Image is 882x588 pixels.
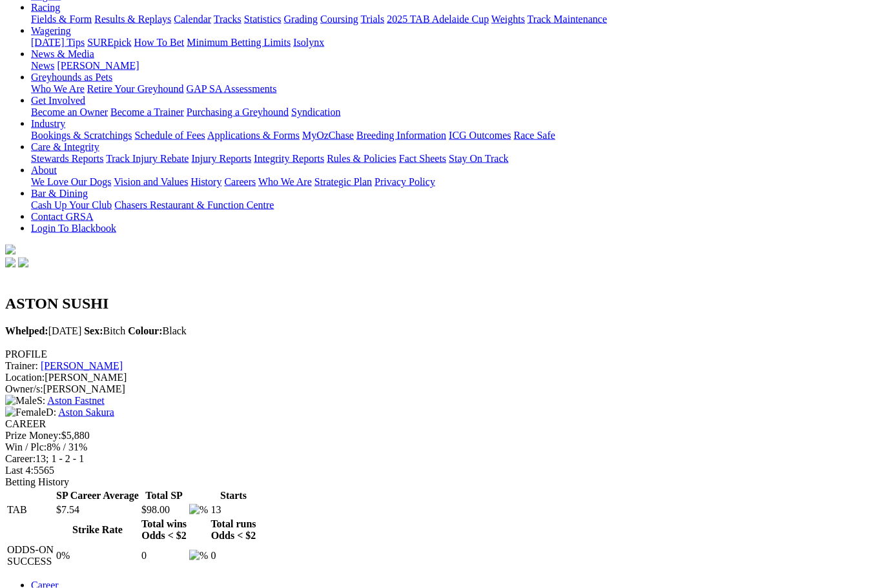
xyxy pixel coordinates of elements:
div: 5565 [5,465,877,476]
a: Privacy Policy [374,176,435,187]
td: ODDS-ON SUCCESS [6,543,54,568]
img: logo-grsa-white.png [5,245,15,255]
a: Login To Blackbook [31,223,116,234]
div: Wagering [31,37,877,48]
td: 0% [56,543,139,568]
a: Track Maintenance [528,14,607,25]
a: Fields & Form [31,14,92,25]
a: News [31,60,54,71]
a: Cash Up Your Club [31,199,112,210]
a: Become a Trainer [110,106,184,117]
a: GAP SA Assessments [187,83,277,94]
span: Location: [5,372,45,383]
a: How To Bet [134,37,185,48]
div: 8% / 31% [5,441,877,453]
a: About [31,165,57,176]
span: [DATE] [5,325,81,336]
td: $98.00 [141,503,187,516]
div: CAREER [5,418,877,430]
img: twitter.svg [18,258,28,268]
th: Total SP [141,489,187,502]
a: SUREpick [87,37,131,48]
a: Breeding Information [356,130,446,141]
a: Purchasing a Greyhound [187,106,289,117]
a: Tracks [214,14,241,25]
a: Chasers Restaurant & Function Centre [114,199,274,210]
a: Rules & Policies [327,153,396,164]
img: % [189,550,208,562]
a: Coursing [320,14,358,25]
a: MyOzChase [302,130,354,141]
div: Racing [31,14,877,25]
b: Colour: [128,325,162,336]
div: [PERSON_NAME] [5,372,877,383]
a: Results & Replays [94,14,171,25]
div: [PERSON_NAME] [5,383,877,395]
a: Contact GRSA [31,211,93,222]
td: 13 [210,503,256,516]
a: Stay On Track [449,153,508,164]
div: PROFILE [5,349,877,360]
div: Bar & Dining [31,199,877,211]
a: Become an Owner [31,106,108,117]
th: SP Career Average [56,489,139,502]
a: Strategic Plan [314,176,372,187]
div: 13; 1 - 2 - 1 [5,453,877,465]
div: Betting History [5,476,877,488]
a: Care & Integrity [31,141,99,152]
b: Sex: [84,325,103,336]
th: Total wins Odds < $2 [141,518,187,542]
td: TAB [6,503,54,516]
a: Bookings & Scratchings [31,130,132,141]
span: Trainer: [5,360,38,371]
a: Isolynx [293,37,324,48]
td: 0 [210,543,256,568]
div: Industry [31,130,877,141]
span: Last 4: [5,465,34,476]
div: Greyhounds as Pets [31,83,877,95]
a: Get Involved [31,95,85,106]
a: Minimum Betting Limits [187,37,291,48]
div: News & Media [31,60,877,72]
a: Wagering [31,25,71,36]
a: Applications & Forms [207,130,300,141]
span: S: [5,395,45,406]
h2: ASTON SUSHI [5,295,877,312]
div: Care & Integrity [31,153,877,165]
div: About [31,176,877,188]
span: Win / Plc: [5,441,46,452]
a: [PERSON_NAME] [41,360,123,371]
a: Industry [31,118,65,129]
span: Bitch [84,325,125,336]
a: Racing [31,2,60,13]
a: Vision and Values [114,176,188,187]
a: Fact Sheets [399,153,446,164]
a: Retire Your Greyhound [87,83,184,94]
a: Statistics [244,14,282,25]
td: 0 [141,543,187,568]
a: ICG Outcomes [449,130,511,141]
a: 2025 TAB Adelaide Cup [387,14,489,25]
a: Injury Reports [191,153,251,164]
a: Who We Are [31,83,85,94]
th: Starts [210,489,256,502]
a: Weights [491,14,525,25]
div: Get Involved [31,106,877,118]
td: $7.54 [56,503,139,516]
a: We Love Our Dogs [31,176,111,187]
a: History [190,176,221,187]
a: Greyhounds as Pets [31,72,112,83]
a: Who We Are [258,176,312,187]
span: Prize Money: [5,430,61,441]
a: Grading [284,14,318,25]
a: Syndication [291,106,340,117]
a: News & Media [31,48,94,59]
a: Careers [224,176,256,187]
a: Bar & Dining [31,188,88,199]
th: Strike Rate [56,518,139,542]
img: % [189,504,208,516]
a: Calendar [174,14,211,25]
a: Stewards Reports [31,153,103,164]
img: facebook.svg [5,258,15,268]
th: Total runs Odds < $2 [210,518,256,542]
